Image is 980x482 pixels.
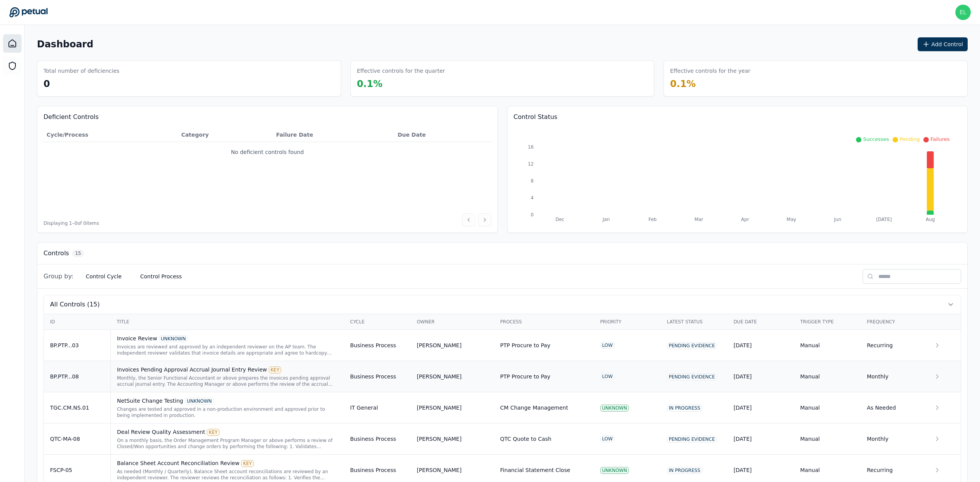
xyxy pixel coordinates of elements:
div: On a monthly basis, the Order Management Program Manager or above performs a review of Closed/Won... [117,437,338,450]
div: UNKNOWN [185,398,214,405]
div: [PERSON_NAME] [417,466,461,474]
th: ID [44,314,111,330]
h3: Controls [44,249,69,258]
tspan: Apr [741,217,749,222]
div: [DATE] [734,404,788,412]
h1: Dashboard [37,38,93,50]
span: All Controls (15) [50,300,100,309]
td: Manual [794,361,861,392]
th: Trigger Type [794,314,861,330]
div: Invoices Pending Approval Accrual Journal Entry Review [117,366,338,373]
td: As Needed [861,392,927,423]
tspan: Jun [834,217,841,222]
div: PTP Procure to Pay [500,341,550,349]
button: Previous [462,213,475,226]
th: Due Date [727,314,794,330]
button: All Controls (15) [44,295,961,314]
div: UNKNOWN [600,405,629,412]
div: [DATE] [734,341,788,349]
div: Invoice Review [117,335,338,342]
tspan: Feb [648,217,657,222]
div: [PERSON_NAME] [417,373,461,380]
button: Control Process [134,269,188,283]
h3: Effective controls for the quarter [357,67,445,75]
div: LOW [600,435,615,442]
div: LOW [600,373,615,380]
div: Pending Evidence [667,436,717,443]
td: No deficient controls found [44,142,491,162]
h3: Effective controls for the year [670,67,750,75]
tspan: Dec [555,217,564,222]
a: Dashboard [3,34,22,53]
tspan: Aug [926,217,935,222]
div: Invoices are reviewed and approved by an independent reviewer on the AP team. The independent rev... [117,344,338,356]
div: KEY [269,367,281,373]
th: Category [178,128,273,142]
div: FSCP-05 [50,466,104,474]
div: KEY [207,429,219,436]
div: BP.PTP...08 [50,373,104,380]
tspan: Mar [694,217,703,222]
img: eliot+reddit@petual.ai [955,5,971,20]
a: Go to Dashboard [9,7,48,18]
div: [DATE] [734,466,788,474]
tspan: 4 [531,195,534,201]
tspan: [DATE] [876,217,892,222]
div: BP.PTP...03 [50,341,104,349]
th: Process [494,314,594,330]
div: As needed (Monthly / Quarterly), Balance Sheet account reconciliations are reviewed by an indepen... [117,469,338,481]
h3: Total number of deficiencies [44,67,119,75]
div: CM Change Management [500,404,568,412]
div: In Progress [667,405,702,412]
span: 0.1 % [357,79,383,89]
div: Pending Evidence [667,373,717,380]
div: Deal Review Quality Assessment [117,428,338,436]
div: Monthly, the Senior Functional Accountant or above prepares the invoices pending approval accrual... [117,375,338,387]
span: 0 [44,79,50,89]
div: TGC.CM.NS.01 [50,404,104,412]
h3: Deficient Controls [44,112,491,122]
tspan: May [787,217,796,222]
tspan: 12 [528,161,533,167]
div: [PERSON_NAME] [417,341,461,349]
th: Due Date [395,128,491,142]
span: Pending [900,136,920,142]
div: Balance Sheet Account Reconciliation Review [117,459,338,467]
tspan: Jan [602,217,610,222]
th: Priority [594,314,661,330]
a: SOC [3,57,22,75]
th: Owner [410,314,494,330]
div: Financial Statement Close [500,466,570,474]
td: Business Process [344,423,410,455]
div: Changes are tested and approved in a non-production environment and approved prior to being imple... [117,406,338,418]
tspan: 16 [528,144,533,150]
button: Add Control [918,37,968,51]
div: UNKNOWN [159,335,188,342]
div: Pending Evidence [667,342,717,349]
td: Business Process [344,330,410,361]
tspan: 8 [531,178,534,184]
span: Group by: [44,272,74,281]
td: Monthly [861,361,927,392]
div: [PERSON_NAME] [417,404,461,412]
div: [PERSON_NAME] [417,435,461,443]
td: Manual [794,392,861,423]
div: KEY [241,460,254,467]
span: Failures [930,136,950,142]
span: Displaying 1– 0 of 0 items [44,220,99,226]
span: 0.1 % [670,79,696,89]
td: IT General [344,392,410,423]
td: Recurring [861,330,927,361]
td: Business Process [344,361,410,392]
h3: Control Status [514,112,962,122]
th: Failure Date [273,128,395,142]
div: QTC-MA-08 [50,435,104,443]
th: Cycle/Process [44,128,178,142]
div: In Progress [667,467,702,474]
div: [DATE] [734,435,788,443]
span: Successes [863,136,889,142]
th: Latest Status [661,314,727,330]
span: 15 [72,249,84,257]
th: Frequency [861,314,927,330]
div: NetSuite Change Testing [117,397,338,405]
